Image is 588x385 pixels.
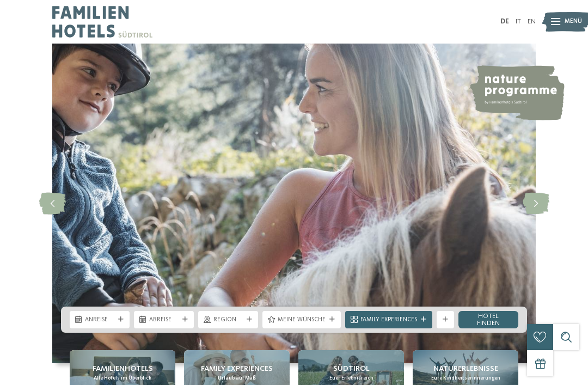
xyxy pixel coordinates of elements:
span: Abreise [149,316,179,325]
span: Meine Wünsche [278,316,326,325]
img: Familienhotels Südtirol: The happy family places [52,44,536,363]
span: Anreise [85,316,114,325]
a: IT [516,18,521,25]
span: Naturerlebnisse [433,363,498,374]
img: nature programme by Familienhotels Südtirol [469,65,565,120]
span: Alle Hotels im Überblick [94,375,151,382]
span: Family Experiences [201,363,273,374]
span: Menü [565,17,582,26]
span: Eure Kindheitserinnerungen [431,375,500,382]
span: Familienhotels [93,363,153,374]
span: Urlaub auf Maß [218,375,256,382]
a: DE [500,18,509,25]
a: Hotel finden [458,311,518,328]
span: Family Experiences [360,316,417,325]
a: EN [528,18,536,25]
span: Region [213,316,243,325]
span: Euer Erlebnisreich [329,375,373,382]
span: Südtirol [333,363,370,374]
